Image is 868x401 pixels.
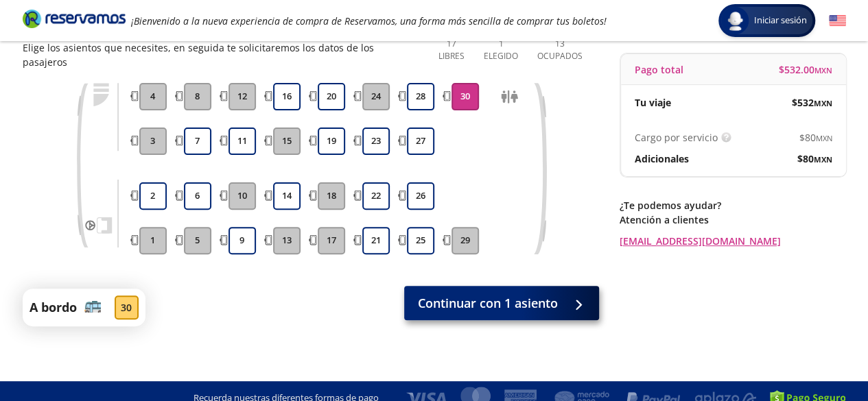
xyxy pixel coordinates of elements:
span: Iniciar sesión [749,14,812,27]
button: 2 [139,182,167,210]
p: Atención a clientes [620,212,846,227]
p: ¿Te podemos ayudar? [620,198,846,212]
button: 16 [273,83,301,110]
small: MXN [814,65,832,75]
button: 24 [362,83,390,110]
button: 11 [228,127,256,155]
p: Adicionales [635,151,689,166]
a: Brand Logo [23,8,126,33]
button: 6 [184,182,211,210]
button: 10 [228,182,256,210]
small: MXN [814,98,832,108]
button: 13 [273,227,301,254]
button: Continuar con 1 asiento [404,286,599,320]
button: 26 [407,182,434,210]
button: 12 [228,83,256,110]
button: 27 [407,127,434,155]
p: 17 Libres [433,38,471,62]
button: 5 [184,227,211,254]
a: [EMAIL_ADDRESS][DOMAIN_NAME] [620,234,846,248]
button: English [829,12,846,29]
span: Continuar con 1 asiento [418,294,558,313]
button: 15 [273,127,301,155]
button: 28 [407,83,434,110]
span: $ 80 [799,130,832,145]
span: $ 80 [797,151,832,166]
button: 8 [184,83,211,110]
button: 23 [362,127,390,155]
button: 7 [184,127,211,155]
p: Tu viaje [635,95,671,110]
i: Brand Logo [23,8,126,29]
div: 30 [115,295,139,319]
button: 29 [451,227,479,254]
button: 3 [139,127,167,155]
button: 14 [273,182,301,210]
em: ¡Bienvenido a la nueva experiencia de compra de Reservamos, una forma más sencilla de comprar tus... [131,14,607,27]
button: 22 [362,182,390,210]
p: Elige los asientos que necesites, en seguida te solicitaremos los datos de los pasajeros [23,40,419,69]
span: $ 532.00 [779,62,832,77]
p: Pago total [635,62,683,77]
small: MXN [814,154,832,165]
span: $ 532 [792,95,832,110]
button: 30 [451,83,479,110]
button: 19 [318,127,345,155]
p: 1 Elegido [480,38,521,62]
p: A bordo [30,298,77,317]
small: MXN [816,133,832,143]
button: 1 [139,227,167,254]
button: 20 [318,83,345,110]
button: 21 [362,227,390,254]
button: 17 [318,227,345,254]
p: 13 Ocupados [532,38,589,62]
p: Cargo por servicio [635,130,718,145]
iframe: Messagebird Livechat Widget [788,321,854,387]
button: 18 [318,182,345,210]
button: 4 [139,83,167,110]
button: 9 [228,227,256,254]
button: 25 [407,227,434,254]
